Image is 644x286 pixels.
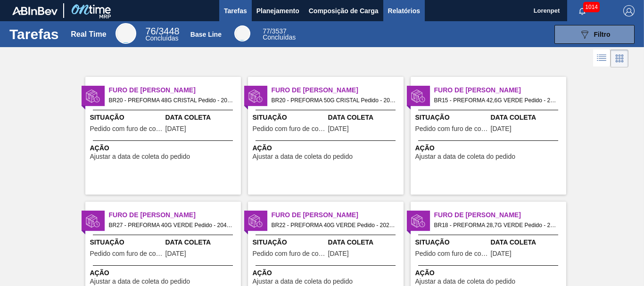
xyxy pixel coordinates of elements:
span: Ajustar a data de coleta do pedido [90,153,190,160]
span: Data Coleta [328,237,401,247]
span: Furo de Coleta [109,210,241,220]
span: Pedido com furo de coleta [90,250,163,257]
span: Furo de Coleta [434,85,566,95]
img: TNhmsLtSVTkK8tSr43FrP2fwEKptu5GPRR3wAAAABJRU5ErkJggg== [12,7,58,15]
span: Furo de Coleta [272,85,404,95]
img: status [86,214,100,228]
div: Base Line [190,31,222,38]
span: Ajustar a data de coleta do pedido [415,278,516,285]
span: Ajustar a data de coleta do pedido [253,278,353,285]
div: Real Time [145,27,179,41]
span: BR20 - PREFORMA 50G CRISTAL Pedido - 2034481 [272,95,396,106]
span: 02/10/2025 [165,125,186,132]
span: Ajustar a data de coleta do pedido [253,153,353,160]
span: BR15 - PREFORMA 42,6G VERDE Pedido - 2037139 [434,95,559,106]
div: Base Line [234,25,250,41]
span: 02/10/2025 [328,125,349,132]
span: Composição de Carga [309,5,379,16]
span: Pedido com furo de coleta [253,250,326,257]
span: Relatórios [388,5,420,16]
span: Concluídas [263,33,296,41]
span: Planejamento [256,5,299,16]
span: Ação [253,268,401,278]
div: Visão em Lista [593,49,611,67]
button: Filtro [554,25,635,44]
span: Pedido com furo de coleta [415,250,488,257]
span: Ação [90,268,239,278]
span: Ação [90,143,239,153]
img: status [86,89,100,103]
span: Situação [90,237,163,247]
span: 02/10/2025 [491,125,512,132]
span: Pedido com furo de coleta [415,125,488,132]
span: Pedido com furo de coleta [253,125,326,132]
span: Data Coleta [491,113,564,123]
img: Logout [623,5,635,16]
span: Data Coleta [328,113,401,123]
span: Situação [90,113,163,123]
span: Furo de Coleta [434,210,566,220]
span: Data Coleta [491,237,564,247]
div: Real Time [116,23,136,44]
span: BR20 - PREFORMA 48G CRISTAL Pedido - 2040025 [109,95,233,106]
span: Furo de Coleta [272,210,404,220]
span: 02/10/2025 [491,250,512,257]
span: BR22 - PREFORMA 40G VERDE Pedido - 2025650 [272,220,396,230]
img: status [411,89,425,103]
img: status [248,89,263,103]
span: Ação [415,143,564,153]
span: Concluídas [145,34,178,42]
div: Base Line [263,28,296,41]
span: 1014 [583,2,600,12]
button: Notificações [567,4,597,17]
img: status [248,214,263,228]
span: 02/10/2025 [328,250,349,257]
span: BR27 - PREFORMA 40G VERDE Pedido - 2044911 [109,220,233,230]
img: status [411,214,425,228]
span: Data Coleta [165,113,239,123]
span: / 3448 [145,26,179,36]
span: 76 [145,26,156,36]
span: Situação [415,113,488,123]
span: Ação [253,143,401,153]
span: / 3537 [263,27,287,35]
span: 77 [263,27,270,35]
span: 02/10/2025 [165,250,186,257]
span: Furo de Coleta [109,85,241,95]
span: Ajustar a data de coleta do pedido [90,278,190,285]
span: Tarefas [224,5,247,16]
div: Real Time [71,30,106,39]
span: Situação [415,237,488,247]
span: Situação [253,237,326,247]
h1: Tarefas [9,29,59,40]
span: Situação [253,113,326,123]
span: BR18 - PREFORMA 28,7G VERDE Pedido - 2034624 [434,220,559,230]
div: Visão em Cards [611,49,628,67]
span: Data Coleta [165,237,239,247]
span: Ajustar a data de coleta do pedido [415,153,516,160]
span: Pedido com furo de coleta [90,125,163,132]
span: Filtro [594,31,611,38]
span: Ação [415,268,564,278]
